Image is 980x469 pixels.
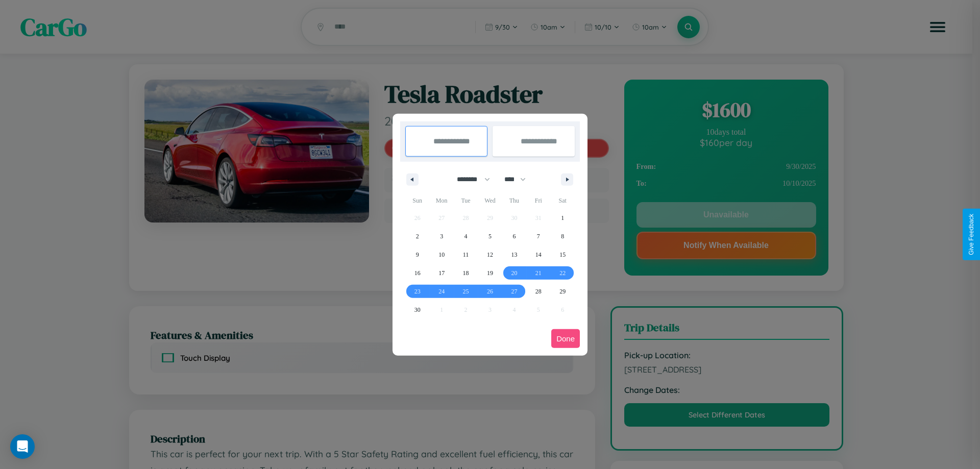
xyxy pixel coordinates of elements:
[512,227,516,245] span: 6
[405,227,429,245] button: 2
[438,282,445,301] span: 24
[478,245,502,264] button: 12
[405,245,429,264] button: 9
[478,192,502,209] span: Wed
[526,227,550,245] button: 7
[405,264,429,282] button: 16
[438,245,445,264] span: 10
[551,192,575,209] span: Sat
[405,301,429,319] button: 30
[511,282,517,301] span: 27
[502,192,526,209] span: Thu
[561,227,564,245] span: 8
[551,227,575,245] button: 8
[416,245,419,264] span: 9
[463,245,469,264] span: 11
[526,245,550,264] button: 14
[551,209,575,227] button: 1
[968,214,975,255] div: Give Feedback
[416,227,419,245] span: 2
[478,227,502,245] button: 5
[526,264,550,282] button: 21
[502,282,526,301] button: 27
[502,264,526,282] button: 20
[559,282,566,301] span: 29
[487,245,493,264] span: 12
[511,264,517,282] span: 20
[559,245,566,264] span: 15
[511,245,517,264] span: 13
[502,227,526,245] button: 6
[526,192,550,209] span: Fri
[464,227,468,245] span: 4
[429,282,453,301] button: 24
[429,245,453,264] button: 10
[414,301,421,319] span: 30
[502,245,526,264] button: 13
[551,264,575,282] button: 22
[454,192,478,209] span: Tue
[414,282,421,301] span: 23
[487,282,493,301] span: 26
[463,264,469,282] span: 18
[454,227,478,245] button: 4
[526,282,550,301] button: 28
[438,264,445,282] span: 17
[478,264,502,282] button: 19
[551,245,575,264] button: 15
[454,245,478,264] button: 11
[535,245,542,264] span: 14
[429,192,453,209] span: Mon
[405,192,429,209] span: Sun
[551,282,575,301] button: 29
[535,282,542,301] span: 28
[10,434,35,459] div: Open Intercom Messenger
[440,227,443,245] span: 3
[429,227,453,245] button: 3
[488,227,492,245] span: 5
[429,264,453,282] button: 17
[414,264,421,282] span: 16
[463,282,469,301] span: 25
[551,329,580,348] button: Done
[561,209,564,227] span: 1
[559,264,566,282] span: 22
[537,227,540,245] span: 7
[535,264,542,282] span: 21
[478,282,502,301] button: 26
[454,264,478,282] button: 18
[454,282,478,301] button: 25
[487,264,493,282] span: 19
[405,282,429,301] button: 23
